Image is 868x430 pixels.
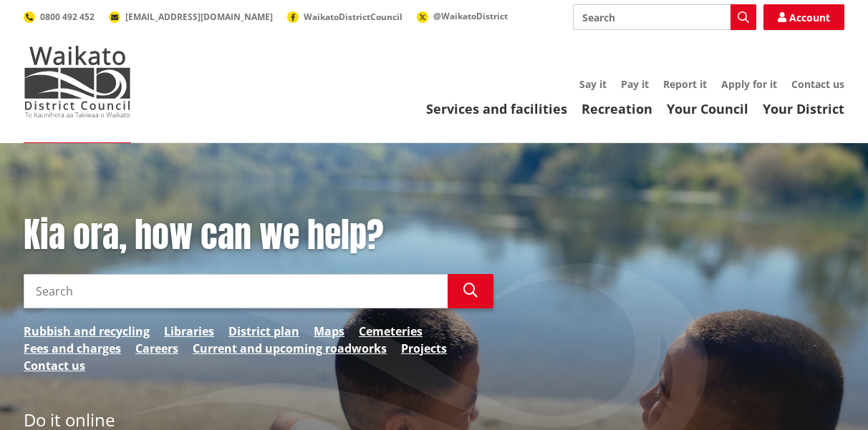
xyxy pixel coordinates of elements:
span: [EMAIL_ADDRESS][DOMAIN_NAME] [125,11,273,23]
a: Careers [135,340,178,357]
a: District plan [228,323,299,340]
a: @WaikatoDistrict [417,10,508,22]
a: Current and upcoming roadworks [193,340,387,357]
a: Apply for it [721,77,777,91]
a: Contact us [791,77,844,91]
a: Recreation [582,100,652,117]
a: Projects [401,340,447,357]
img: Waikato District Council - Te Kaunihera aa Takiwaa o Waikato [24,46,131,117]
a: Say it [579,77,607,91]
a: [EMAIL_ADDRESS][DOMAIN_NAME] [109,11,273,23]
a: WaikatoDistrictCouncil [287,11,402,23]
a: Cemeteries [359,323,423,340]
a: Rubbish and recycling [24,323,150,340]
a: Contact us [24,357,85,374]
input: Search input [573,4,756,30]
a: Report it [663,77,707,91]
a: Pay it [621,77,649,91]
span: 0800 492 452 [40,11,95,23]
a: Your Council [667,100,748,117]
a: Services and facilities [426,100,567,117]
span: WaikatoDistrictCouncil [304,11,402,23]
a: Maps [314,323,344,340]
a: Libraries [164,323,214,340]
a: Account [763,4,844,30]
a: Fees and charges [24,340,121,357]
a: Your District [763,100,844,117]
input: Search input [24,274,448,308]
a: 0800 492 452 [24,11,95,23]
span: @WaikatoDistrict [433,10,508,22]
h1: Kia ora, how can we help? [24,215,493,256]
